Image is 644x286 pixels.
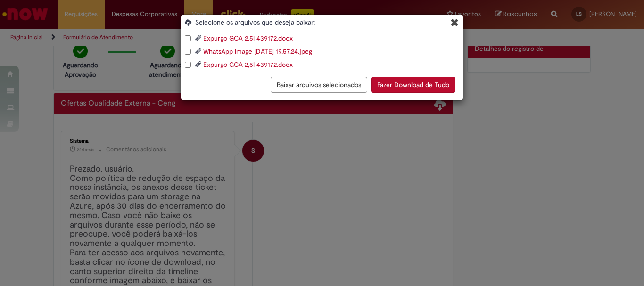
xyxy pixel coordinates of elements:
button: Baixar arquivos selecionados [271,77,367,93]
a: Expurgo GCA 2,5l 439172.docx [203,60,293,69]
a: Expurgo GCA 2,5l 439172.docx [203,34,293,42]
button: Fazer Download de Tudo [371,77,455,93]
span: Selecione os arquivos que deseja baixar: [195,17,463,27]
a: WhatsApp Image [DATE] 19.57.24.jpeg [203,47,312,56]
